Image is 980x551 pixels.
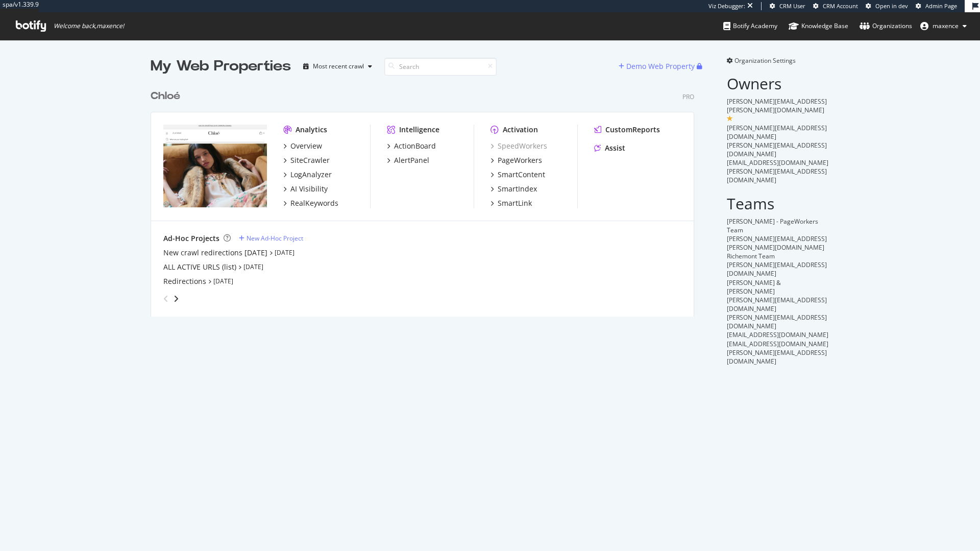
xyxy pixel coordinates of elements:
div: PageWorkers [498,155,542,165]
h2: Teams [727,195,829,212]
div: Botify Academy [723,21,777,31]
div: RealKeywords [290,198,338,208]
span: CRM User [779,2,805,10]
input: Search [384,58,497,76]
div: CustomReports [605,125,660,135]
a: RealKeywords [283,198,338,208]
div: Most recent crawl [313,63,364,69]
div: Pro [682,92,694,101]
a: CRM Account [813,2,858,10]
div: Knowledge Base [789,21,848,31]
div: [PERSON_NAME] - PageWorkers Team [727,217,829,234]
div: My Web Properties [151,56,291,77]
a: Redirections [163,276,206,286]
div: AlertPanel [394,155,429,165]
div: Assist [605,143,625,153]
div: Ad-Hoc Projects [163,233,219,244]
a: LogAnalyzer [283,170,332,180]
span: [PERSON_NAME][EMAIL_ADDRESS][DOMAIN_NAME] [727,296,827,313]
div: LogAnalyzer [290,170,332,180]
span: [PERSON_NAME][EMAIL_ADDRESS][DOMAIN_NAME] [727,167,827,184]
a: SmartLink [491,198,532,208]
a: ALL ACTIVE URLS (list) [163,262,236,272]
div: [PERSON_NAME] & [PERSON_NAME] [727,278,829,296]
a: Knowledge Base [789,12,848,40]
span: [PERSON_NAME][EMAIL_ADDRESS][DOMAIN_NAME] [727,313,827,330]
span: Welcome back, maxence ! [54,22,124,30]
div: SmartLink [498,198,532,208]
a: Open in dev [866,2,908,10]
h2: Owners [727,75,829,92]
a: ActionBoard [387,141,436,151]
span: [PERSON_NAME][EMAIL_ADDRESS][DOMAIN_NAME] [727,124,827,141]
div: Richemont Team [727,252,829,260]
span: Admin Page [925,2,957,10]
span: [EMAIL_ADDRESS][DOMAIN_NAME] [727,158,828,167]
div: grid [151,77,702,317]
div: Activation [503,125,538,135]
a: SmartIndex [491,184,537,194]
a: Chloé [151,89,184,104]
div: ActionBoard [394,141,436,151]
a: [DATE] [213,277,233,285]
a: New Ad-Hoc Project [239,234,303,243]
div: Chloé [151,89,180,104]
a: Demo Web Property [619,62,697,70]
div: SiteCrawler [290,155,330,165]
a: [DATE] [243,262,263,271]
span: [PERSON_NAME][EMAIL_ADDRESS][DOMAIN_NAME] [727,141,827,158]
a: Overview [283,141,322,151]
span: [PERSON_NAME][EMAIL_ADDRESS][DOMAIN_NAME] [727,348,827,366]
button: Demo Web Property [619,58,697,75]
div: SmartContent [498,170,545,180]
a: SmartContent [491,170,545,180]
a: [DATE] [275,248,295,257]
div: angle-right [173,294,180,304]
a: PageWorkers [491,155,542,165]
a: SiteCrawler [283,155,330,165]
a: CRM User [770,2,805,10]
a: CustomReports [594,125,660,135]
div: Intelligence [399,125,439,135]
div: AI Visibility [290,184,328,194]
div: Overview [290,141,322,151]
div: angle-left [159,291,173,307]
a: AlertPanel [387,155,429,165]
div: Demo Web Property [626,61,695,71]
a: Botify Academy [723,12,777,40]
span: Organization Settings [734,56,796,65]
a: Organizations [860,12,912,40]
a: AI Visibility [283,184,328,194]
span: [EMAIL_ADDRESS][DOMAIN_NAME] [727,330,828,339]
span: CRM Account [823,2,858,10]
span: [EMAIL_ADDRESS][DOMAIN_NAME] [727,340,828,348]
button: maxence [912,18,975,34]
div: Viz Debugger: [708,2,745,10]
div: SmartIndex [498,184,537,194]
a: Assist [594,143,625,153]
span: maxence [933,21,959,30]
div: Analytics [296,125,327,135]
a: Admin Page [916,2,957,10]
span: [PERSON_NAME][EMAIL_ADDRESS][PERSON_NAME][DOMAIN_NAME] [727,234,827,252]
a: New crawl redirections [DATE] [163,248,267,258]
img: www.chloe.com [163,125,267,207]
span: [PERSON_NAME][EMAIL_ADDRESS][DOMAIN_NAME] [727,260,827,278]
span: Open in dev [875,2,908,10]
span: [PERSON_NAME][EMAIL_ADDRESS][PERSON_NAME][DOMAIN_NAME] [727,97,827,114]
div: Organizations [860,21,912,31]
button: Most recent crawl [299,58,376,75]
a: SpeedWorkers [491,141,547,151]
div: New Ad-Hoc Project [247,234,303,243]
